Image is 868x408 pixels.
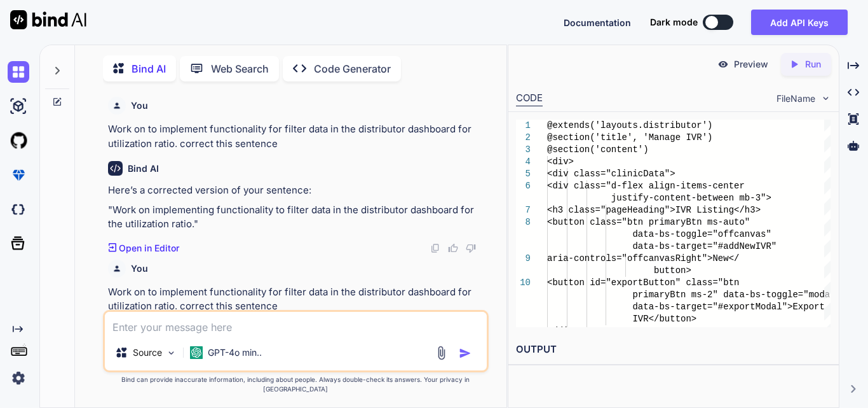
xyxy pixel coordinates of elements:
img: dislike [466,243,476,253]
img: Bind AI [10,10,86,29]
img: icon [459,347,471,360]
img: chevron down [820,93,831,104]
span: <div class="clinicData"> [547,169,675,179]
span: justify-content-between mb-3"> [611,193,771,203]
span: button> [654,265,691,276]
img: settings [8,367,29,389]
div: 4 [516,156,531,168]
p: Code Generator [314,61,391,76]
span: uto" [729,217,750,227]
span: >New</ [707,253,739,264]
span: data-bs-toggle="offcanvas" [632,229,771,239]
p: GPT-4o min.. [208,346,262,359]
span: data-bs-target="#addNewIVR" [632,241,776,251]
button: Add API Keys [751,10,848,35]
span: tn [729,278,740,288]
span: <div> [547,157,574,167]
p: Web Search [211,61,269,76]
span: @section('title', 'Manage IVR') [547,132,712,143]
span: </div> [547,326,579,336]
div: 7 [516,204,531,216]
span: <button class="btn primaryBtn ms-a [547,217,729,227]
span: Dark mode [650,16,698,29]
div: 10 [516,277,531,289]
button: Documentation [564,16,631,29]
div: 6 [516,180,531,192]
p: Work on to implement functionality for filter data in the distributor dashboard for utilization r... [108,285,486,314]
span: @section('content') [547,144,649,155]
div: 9 [516,253,531,265]
span: <h3 class="pageHeading">IVR Listin [547,205,729,215]
h6: Bind AI [128,162,159,175]
p: Run [805,58,821,71]
div: 3 [516,144,531,156]
h2: OUTPUT [508,335,839,365]
div: 5 [516,168,531,180]
p: Bind can provide inaccurate information, including about people. Always double-check its answers.... [103,375,489,394]
img: attachment [434,346,449,360]
img: GPT-4o mini [190,346,203,359]
p: Bind AI [132,61,166,76]
p: Here’s a corrected version of your sentence: [108,183,486,198]
div: 2 [516,132,531,144]
span: Documentation [564,17,631,28]
span: IVR</button> [632,314,696,324]
img: githubLight [8,130,29,151]
img: Pick Models [166,348,177,358]
h6: You [131,99,148,112]
span: primaryBtn ms-2" data-bs-toggle="modal" [632,290,841,300]
div: 1 [516,120,531,132]
p: Open in Editor [119,242,179,255]
span: data-bs-target="#exportModal">Export [632,302,824,312]
img: chat [8,61,29,83]
img: preview [717,59,729,70]
img: ai-studio [8,95,29,117]
h6: You [131,262,148,275]
span: <div class="d-flex align-items-center [547,181,745,191]
div: 11 [516,325,531,337]
p: "Work on implementing functionality to filter data in the distributor dashboard for the utilizati... [108,203,486,232]
span: <button id="exportButton" class="b [547,278,729,288]
p: Preview [734,58,768,71]
img: premium [8,164,29,186]
span: g</h3> [729,205,761,215]
img: darkCloudIdeIcon [8,199,29,220]
span: FileName [776,92,815,105]
img: like [448,243,458,253]
div: CODE [516,91,543,106]
span: @extends('layouts.distributor') [547,120,712,130]
span: aria-controls="offcanvasRight" [547,253,707,264]
img: copy [430,243,440,253]
p: Work on to implement functionality for filter data in the distributor dashboard for utilization r... [108,122,486,151]
p: Source [133,346,162,359]
div: 8 [516,216,531,229]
